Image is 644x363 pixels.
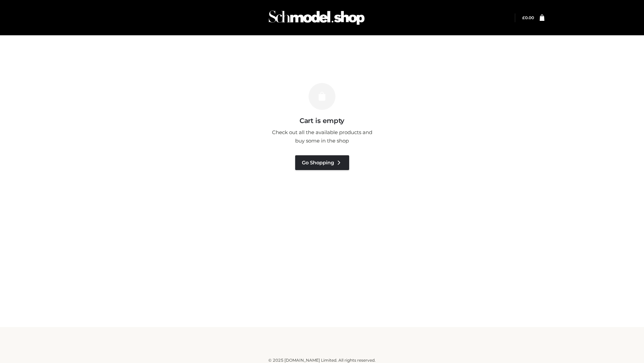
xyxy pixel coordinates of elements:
[266,4,367,31] img: Schmodel Admin 964
[522,15,534,20] a: £0.00
[268,128,376,145] p: Check out all the available products and buy some in the shop
[115,117,529,125] h3: Cart is empty
[295,155,349,170] a: Go Shopping
[522,15,534,20] bdi: 0.00
[522,15,525,20] span: £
